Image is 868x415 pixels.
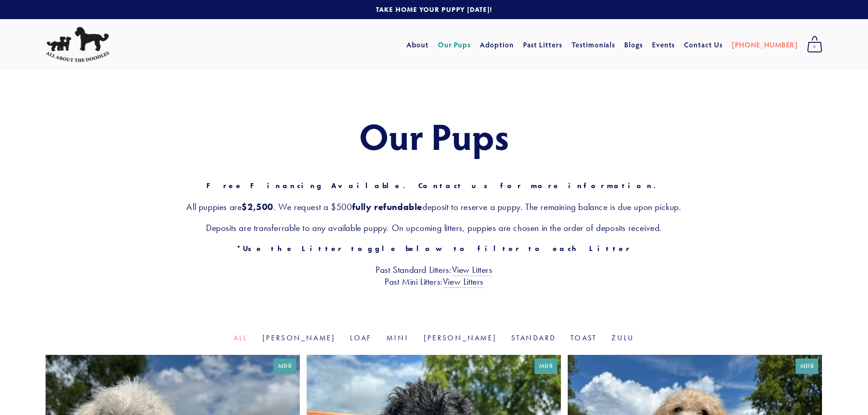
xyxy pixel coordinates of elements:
strong: $2,500 [241,201,273,212]
a: [PERSON_NAME] [424,333,497,342]
a: View Litters [443,276,483,288]
strong: fully refundable [352,201,423,212]
a: About [406,36,429,53]
a: Events [652,36,675,53]
strong: *Use the Litter toggle below to filter to each Litter [236,244,632,253]
a: Our Pups [438,36,471,53]
a: [PERSON_NAME] [262,333,336,342]
a: Adoption [480,36,514,53]
a: Zulu [611,333,634,342]
h1: Our Pups [46,116,822,156]
a: Blogs [624,36,643,53]
a: Standard [511,333,556,342]
h3: Deposits are transferrable to any available puppy. On upcoming litters, puppies are chosen in the... [46,222,822,234]
a: [PHONE_NUMBER] [732,36,798,53]
a: 0 items in cart [802,33,827,56]
a: Toast [570,333,597,342]
strong: Free Financing Available. Contact us for more information. [206,181,662,190]
a: All [234,333,248,342]
h3: Past Standard Litters: Past Mini Litters: [46,264,822,287]
a: Contact Us [684,36,723,53]
a: View Litters [452,264,493,276]
a: Past Litters [523,40,563,49]
h3: All puppies are . We request a $500 deposit to reserve a puppy. The remaining balance is due upon... [46,201,822,213]
a: Mini [386,333,409,342]
a: Testimonials [571,36,616,53]
span: 0 [807,41,822,53]
img: All About The Doodles [46,27,109,62]
a: Loaf [350,333,372,342]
